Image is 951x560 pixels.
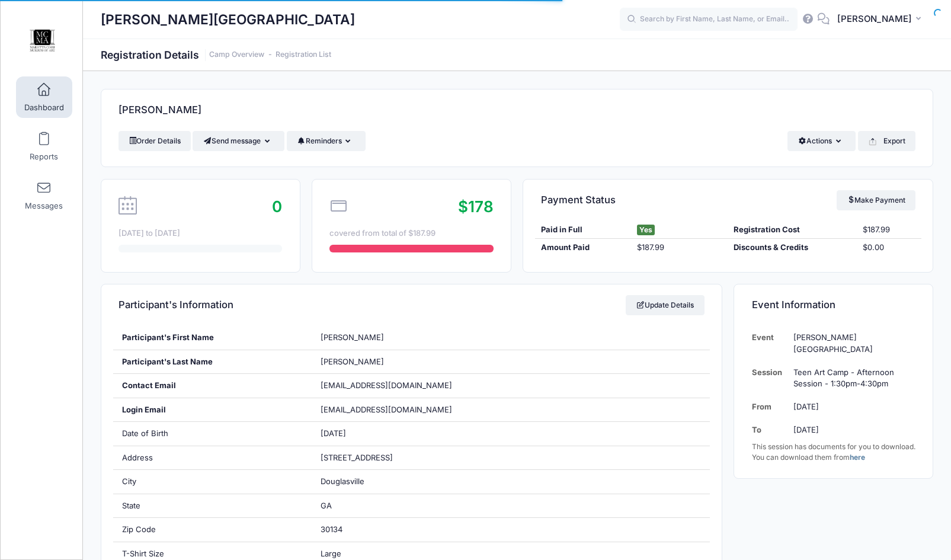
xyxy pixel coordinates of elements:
h1: [PERSON_NAME][GEOGRAPHIC_DATA] [101,6,355,33]
a: Registration List [276,50,331,59]
button: Export [858,131,915,151]
span: Reports [30,152,58,162]
button: Reminders [287,131,366,151]
td: To [752,418,788,441]
span: Douglasville [321,476,364,486]
a: here [850,453,865,462]
td: Teen Art Camp - Afternoon Session - 1:30pm-4:30pm [787,361,915,396]
h4: Payment Status [541,183,616,217]
span: GA [321,501,332,510]
h1: Registration Details [101,49,331,61]
div: This session has documents for you to download. You can download them from [752,441,915,463]
div: covered from total of $187.99 [329,228,493,239]
div: $0.00 [857,242,921,254]
td: Event [752,326,788,361]
div: Discounts & Credits [728,242,857,254]
span: [DATE] [321,428,346,438]
div: Login Email [113,398,312,422]
td: [DATE] [787,418,915,441]
span: Yes [637,225,655,235]
div: Paid in Full [535,224,632,236]
div: Registration Cost [728,224,857,236]
span: Dashboard [24,103,64,113]
div: $187.99 [632,242,728,254]
button: Actions [787,131,856,151]
a: Marietta Cobb Museum of Art [1,12,84,69]
h4: Event Information [752,289,835,322]
td: Session [752,361,788,396]
div: Date of Birth [113,422,312,446]
a: Update Details [626,295,705,315]
span: 0 [272,197,282,216]
td: From [752,395,788,418]
div: Amount Paid [535,242,632,254]
div: Contact Email [113,374,312,398]
span: Messages [25,201,63,211]
button: [PERSON_NAME] [830,6,933,33]
span: [EMAIL_ADDRESS][DOMAIN_NAME] [321,380,452,390]
span: [PERSON_NAME] [837,12,912,25]
a: Make Payment [837,190,915,210]
span: [STREET_ADDRESS] [321,453,393,462]
a: Order Details [119,131,191,151]
a: Camp Overview [209,50,264,59]
a: Messages [16,175,72,216]
div: City [113,470,312,494]
div: [DATE] to [DATE] [119,228,282,239]
h4: Participant's Information [119,289,233,322]
span: 30134 [321,524,342,534]
span: [PERSON_NAME] [321,357,384,366]
div: State [113,494,312,518]
span: [PERSON_NAME] [321,332,384,342]
img: Marietta Cobb Museum of Art [20,18,65,63]
button: Send message [193,131,284,151]
div: $187.99 [857,224,921,236]
a: Dashboard [16,76,72,118]
span: Large [321,549,341,558]
div: Zip Code [113,518,312,542]
div: Participant's Last Name [113,350,312,374]
input: Search by First Name, Last Name, or Email... [620,8,798,31]
td: [DATE] [787,395,915,418]
span: [EMAIL_ADDRESS][DOMAIN_NAME] [321,404,469,416]
td: [PERSON_NAME][GEOGRAPHIC_DATA] [787,326,915,361]
div: Address [113,446,312,470]
div: Participant's First Name [113,326,312,350]
span: $178 [458,197,494,216]
a: Reports [16,126,72,167]
h4: [PERSON_NAME] [119,94,201,127]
